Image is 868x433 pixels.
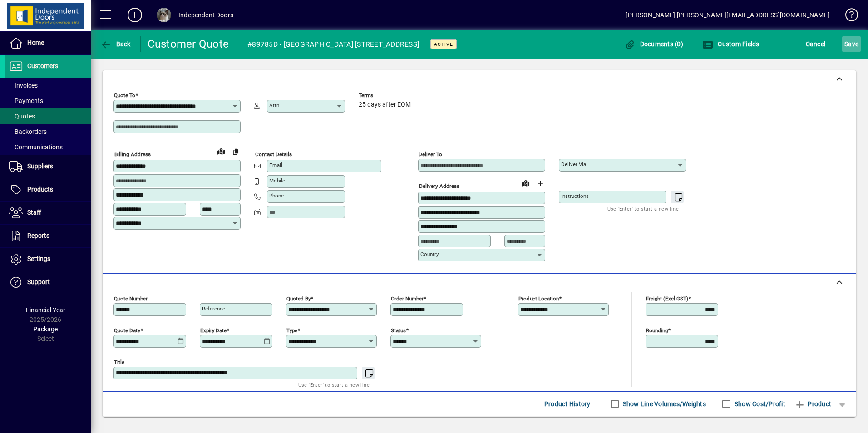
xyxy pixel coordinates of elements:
a: Backorders [5,124,91,139]
a: Invoices [5,78,91,93]
span: Products [27,186,53,193]
a: Suppliers [5,155,91,178]
button: Product [790,396,836,412]
span: Customers [27,62,58,69]
span: ave [844,37,858,51]
span: Suppliers [27,162,53,170]
mat-label: Instructions [561,193,589,199]
span: Backorders [9,128,47,135]
mat-label: Email [269,162,282,168]
span: Product [794,397,831,411]
span: Invoices [9,82,38,89]
mat-label: Mobile [269,177,285,184]
div: #89785D - [GEOGRAPHIC_DATA] [STREET_ADDRESS] [247,37,419,52]
span: Back [100,40,131,48]
mat-label: Status [391,327,406,333]
a: Settings [5,248,91,271]
span: S [844,40,848,48]
span: Settings [27,255,50,262]
button: Cancel [804,36,828,52]
mat-hint: Use 'Enter' to start a new line [298,379,370,390]
mat-label: Expiry date [200,327,227,333]
span: Home [27,39,44,46]
span: Terms [359,93,413,98]
mat-label: Quote number [114,295,148,301]
mat-label: Product location [518,295,559,301]
span: Product History [544,397,591,411]
mat-label: Phone [269,192,284,199]
button: Save [842,36,861,52]
div: Customer Quote [148,37,229,51]
a: Reports [5,225,91,247]
a: Support [5,271,91,294]
span: Payments [9,97,43,104]
span: Financial Year [26,306,65,314]
button: Custom Fields [700,36,762,52]
button: Product History [541,396,594,412]
mat-label: Quote date [114,327,140,333]
mat-label: Reference [202,305,225,312]
button: Copy to Delivery address [228,144,243,159]
mat-label: Freight (excl GST) [646,295,688,301]
span: 25 days after EOM [359,101,411,108]
span: Staff [27,209,41,216]
span: Support [27,278,50,285]
mat-label: Country [420,251,439,257]
mat-label: Rounding [646,327,668,333]
a: Quotes [5,108,91,124]
button: Back [98,36,133,52]
span: Communications [9,143,63,151]
mat-label: Attn [269,102,279,108]
mat-hint: Use 'Enter' to start a new line [607,203,679,214]
div: Independent Doors [178,8,233,22]
a: Communications [5,139,91,155]
a: Staff [5,202,91,224]
a: View on map [214,144,228,158]
mat-label: Quote To [114,92,135,98]
mat-label: Type [286,327,297,333]
app-page-header-button: Back [91,36,141,52]
span: Active [434,41,453,47]
mat-label: Deliver via [561,161,586,167]
span: Package [33,325,58,333]
span: Quotes [9,113,35,120]
mat-label: Order number [391,295,424,301]
mat-label: Deliver To [419,151,442,157]
label: Show Cost/Profit [733,399,785,408]
a: Products [5,178,91,201]
button: Add [120,7,149,23]
span: Reports [27,232,49,239]
button: Profile [149,7,178,23]
a: View on map [518,176,533,190]
div: [PERSON_NAME] [PERSON_NAME][EMAIL_ADDRESS][DOMAIN_NAME] [626,8,829,22]
span: Documents (0) [624,40,683,48]
mat-label: Quoted by [286,295,311,301]
button: Documents (0) [622,36,686,52]
mat-label: Title [114,359,124,365]
label: Show Line Volumes/Weights [621,399,706,408]
button: Choose address [533,176,547,191]
a: Home [5,32,91,54]
span: Custom Fields [702,40,759,48]
span: Cancel [806,37,826,51]
a: Knowledge Base [838,2,857,31]
a: Payments [5,93,91,108]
